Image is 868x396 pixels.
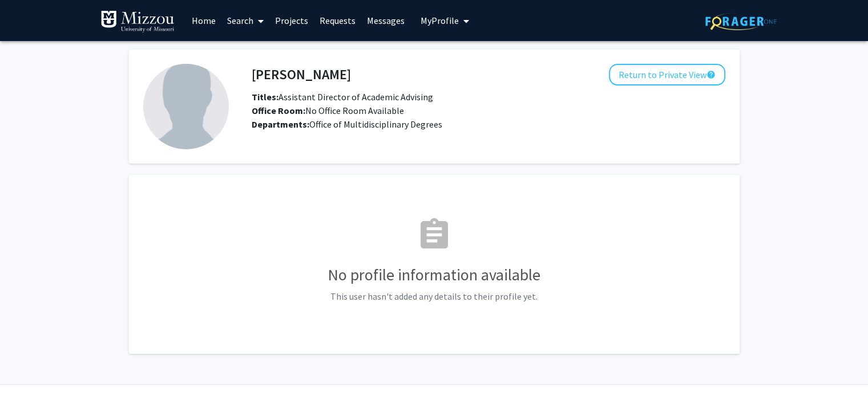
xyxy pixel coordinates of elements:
b: Titles: [252,91,278,103]
span: Assistant Director of Academic Advising [252,91,433,103]
span: Office of Multidisciplinary Degrees [309,119,442,130]
fg-card: No Profile Information [129,175,740,354]
b: Office Room: [252,105,305,116]
mat-icon: help [706,68,716,81]
a: Requests [314,1,361,40]
a: Messages [361,1,410,40]
img: ForagerOne Logo [705,13,777,30]
p: This user hasn't added any details to their profile yet. [143,289,725,303]
span: No Office Room Available [252,105,404,116]
a: Search [221,1,269,40]
h3: No profile information available [143,266,725,285]
a: Projects [269,1,314,40]
span: My Profile [421,15,459,26]
mat-icon: assignment [416,217,453,253]
button: Return to Private View [609,64,725,85]
b: Departments: [252,119,309,130]
img: Profile Picture [143,64,229,149]
img: University of Missouri Logo [100,10,175,33]
a: Home [186,1,221,40]
h4: [PERSON_NAME] [252,64,351,85]
iframe: Chat [9,345,49,387]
